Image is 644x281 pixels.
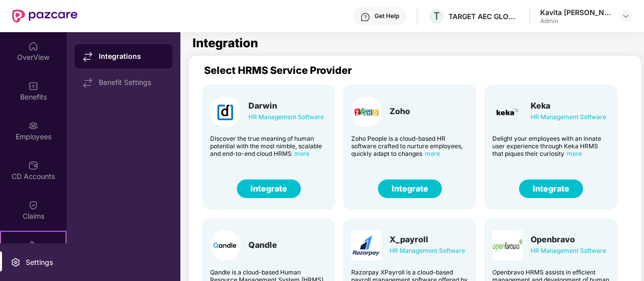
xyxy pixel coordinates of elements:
[28,81,38,91] img: svg+xml;base64,PHN2ZyBpZD0iQmVuZWZpdHMiIHhtbG5zPSJodHRwOi8vd3d3LnczLm9yZy8yMDAwL3N2ZyIgd2lkdGg9Ij...
[519,179,583,198] button: Integrate
[23,257,56,267] div: Settings
[28,41,38,51] img: svg+xml;base64,PHN2ZyBpZD0iSG9tZSIgeG1sbnM9Imh0dHA6Ly93d3cudzMub3JnLzIwMDAvc3ZnIiB3aWR0aD0iMjAiIG...
[11,257,21,267] img: svg+xml;base64,PHN2ZyBpZD0iU2V0dGluZy0yMHgyMCIgeG1sbnM9Imh0dHA6Ly93d3cudzMub3JnLzIwMDAvc3ZnIiB3aW...
[351,97,381,127] img: Card Logo
[237,179,301,198] button: Integrate
[210,135,327,157] div: Discover the true meaning of human potential with the most nimble, scalable and end-to-end cloud ...
[531,112,606,123] div: HR Management Software
[351,230,381,260] img: Card Logo
[192,37,258,49] h1: Integration
[622,12,630,20] img: svg+xml;base64,PHN2ZyBpZD0iRHJvcGRvd24tMzJ4MzIiIHhtbG5zPSJodHRwOi8vd3d3LnczLm9yZy8yMDAwL3N2ZyIgd2...
[210,230,240,260] img: Card Logo
[540,8,611,17] div: Kavita [PERSON_NAME]
[248,101,324,111] div: Darwin
[390,106,410,116] div: Zoho
[425,150,440,157] span: more
[531,245,606,256] div: HR Management Software
[294,150,309,157] span: more
[360,12,370,22] img: svg+xml;base64,PHN2ZyBpZD0iSGVscC0zMngzMiIgeG1sbnM9Imh0dHA6Ly93d3cudzMub3JnLzIwMDAvc3ZnIiB3aWR0aD...
[248,240,277,250] div: Qandle
[378,179,442,198] button: Integrate
[531,234,606,244] div: Openbravo
[28,240,38,250] img: svg+xml;base64,PHN2ZyB4bWxucz0iaHR0cDovL3d3dy53My5vcmcvMjAwMC9zdmciIHdpZHRoPSIyMSIgaGVpZ2h0PSIyMC...
[374,12,399,20] div: Get Help
[567,150,582,157] span: more
[492,230,523,260] img: Card Logo
[540,17,611,25] div: Admin
[83,52,93,62] img: svg+xml;base64,PHN2ZyB4bWxucz0iaHR0cDovL3d3dy53My5vcmcvMjAwMC9zdmciIHdpZHRoPSIxNy44MzIiIGhlaWdodD...
[492,97,523,127] img: Card Logo
[12,10,78,23] img: New Pazcare Logo
[248,112,324,123] div: HR Management Software
[531,101,606,111] div: Keka
[448,12,519,21] div: TARGET AEC GLOBAL PRIVATE LIMITED
[28,121,38,131] img: svg+xml;base64,PHN2ZyBpZD0iRW1wbG95ZWVzIiB4bWxucz0iaHR0cDovL3d3dy53My5vcmcvMjAwMC9zdmciIHdpZHRoPS...
[433,10,440,22] span: T
[83,78,93,88] img: svg+xml;base64,PHN2ZyB4bWxucz0iaHR0cDovL3d3dy53My5vcmcvMjAwMC9zdmciIHdpZHRoPSIxNy44MzIiIGhlaWdodD...
[99,78,164,86] div: Benefit Settings
[210,97,240,127] img: Card Logo
[28,160,38,170] img: svg+xml;base64,PHN2ZyBpZD0iQ0RfQWNjb3VudHMiIGRhdGEtbmFtZT0iQ0QgQWNjb3VudHMiIHhtbG5zPSJodHRwOi8vd3...
[99,51,164,61] div: Integrations
[390,245,465,256] div: HR Management Software
[390,234,465,244] div: X_payroll
[351,135,468,157] div: Zoho People is a cloud-based HR software crafted to nurture employees, quickly adapt to changes
[28,200,38,210] img: svg+xml;base64,PHN2ZyBpZD0iQ2xhaW0iIHhtbG5zPSJodHRwOi8vd3d3LnczLm9yZy8yMDAwL3N2ZyIgd2lkdGg9IjIwIi...
[492,135,609,157] div: Delight your employees with an innate user experience through Keka HRMS that piques their curiosity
